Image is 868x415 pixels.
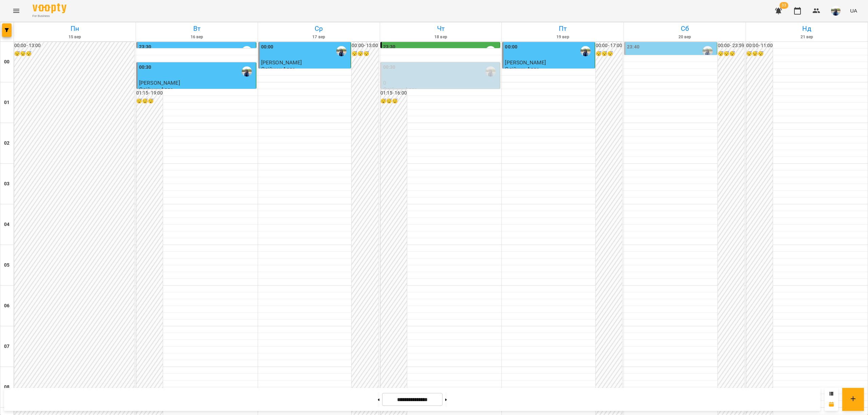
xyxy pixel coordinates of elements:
img: Олійник Алла [242,46,252,56]
label: 23:30 [383,43,396,51]
img: Voopty Logo [33,3,66,13]
h6: 04 [4,221,9,228]
h6: 08 [4,383,9,391]
h6: 18 вер [381,34,501,40]
h6: Пт [503,23,623,34]
h6: 02 [4,140,9,147]
span: [PERSON_NAME] [505,59,546,66]
h6: 00:00 - 13:00 [14,42,134,49]
label: 00:00 [261,43,274,51]
h6: 😴😴😴 [136,98,163,105]
h6: 01 [4,99,9,106]
img: 79bf113477beb734b35379532aeced2e.jpg [831,6,841,16]
h6: 01:15 - 19:00 [136,89,163,97]
button: Menu [8,3,24,19]
label: 00:30 [139,64,152,71]
h6: 15 вер [15,34,135,40]
h6: 19 вер [503,34,623,40]
img: Олійник Алла [486,46,496,56]
p: Олійник Алла [261,66,296,72]
span: 33 [780,2,788,9]
h6: 21 вер [747,34,867,40]
img: Олійник Алла [336,46,347,56]
h6: Чт [381,23,501,34]
label: 00:30 [383,64,396,71]
h6: 00 [4,58,9,66]
h6: Нд [747,23,867,34]
span: [PERSON_NAME] [139,80,180,86]
label: 00:00 [505,43,517,51]
img: Олійник Алла [703,46,713,56]
span: [PERSON_NAME] [261,59,302,66]
h6: 20 вер [625,34,745,40]
h6: 00:00 - 17:00 [596,42,622,49]
h6: 17 вер [259,34,379,40]
h6: 03 [4,180,9,188]
h6: 😴😴😴 [718,50,744,58]
p: Олійник Алла [139,86,174,92]
h6: Вт [137,23,257,34]
h6: 01:15 - 16:00 [380,89,407,97]
h6: 😴😴😴 [14,50,134,58]
h6: 06 [4,302,9,310]
p: 0 [383,80,499,86]
label: 23:30 [139,43,152,51]
img: Олійник Алла [486,66,496,77]
h6: 😴😴😴 [746,50,773,58]
button: UA [847,4,860,17]
h6: 😴😴😴 [596,50,622,58]
span: UA [850,7,857,14]
h6: 00:00 - 13:00 [352,42,378,49]
p: Олійник Алла [505,66,539,72]
h6: 07 [4,343,9,350]
img: Олійник Алла [242,66,252,77]
h6: Ср [259,23,379,34]
h6: 00:00 - 11:00 [746,42,773,49]
h6: 16 вер [137,34,257,40]
img: Олійник Алла [580,46,591,56]
span: For Business [33,14,66,18]
p: Олійник Алла [383,86,418,92]
h6: 😴😴😴 [380,98,407,105]
h6: Сб [625,23,745,34]
h6: Пн [15,23,135,34]
label: 23:40 [627,43,639,51]
h6: 00:00 - 23:59 [718,42,744,49]
h6: 05 [4,262,9,269]
h6: 😴😴😴 [352,50,378,58]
